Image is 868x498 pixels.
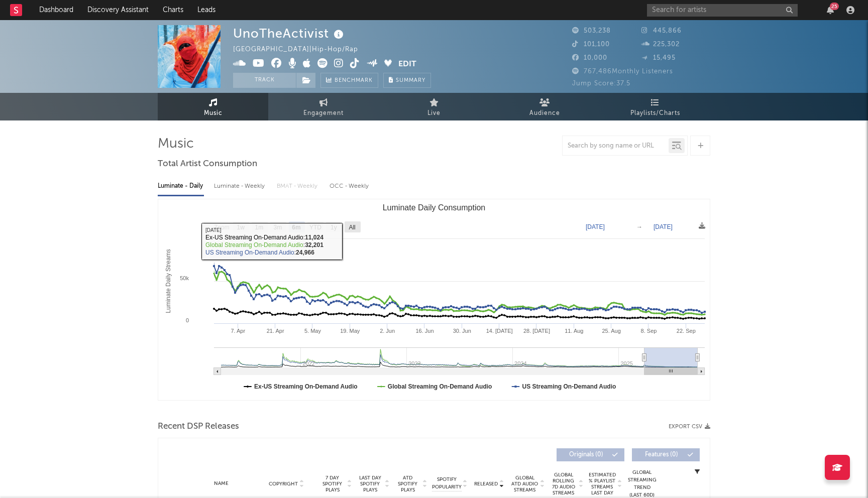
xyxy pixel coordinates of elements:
text: 21. Apr [267,328,284,334]
span: 767,486 Monthly Listeners [572,68,673,75]
text: 11. Aug [565,328,583,334]
div: Luminate - Daily [158,178,204,195]
span: Engagement [303,107,344,119]
div: Luminate - Weekly [214,178,267,195]
text: 19. May [340,328,360,334]
text: 2. Jun [380,328,395,334]
span: Estimated % Playlist Streams Last Day [588,472,616,496]
div: OCC - Weekly [330,178,370,195]
text: 1m [255,224,264,231]
span: Last Day Spotify Plays [357,475,383,493]
button: Export CSV [669,424,710,430]
span: Live [427,107,441,119]
span: Originals ( 0 ) [563,452,609,458]
span: 7 Day Spotify Plays [319,475,346,493]
span: Global Rolling 7D Audio Streams [550,472,577,496]
span: Copyright [269,481,298,487]
text: Global Streaming On-Demand Audio [388,383,492,390]
text: 1w [237,224,245,231]
text: [DATE] [654,223,673,230]
text: → [636,223,642,230]
text: 0 [186,317,189,323]
text: Ex-US Streaming On-Demand Audio [254,383,358,390]
span: Summary [396,78,425,83]
button: Track [233,73,296,88]
text: [DATE] [586,223,605,230]
text: 1y [331,224,337,231]
span: 503,238 [572,28,611,34]
text: Zoom [214,224,230,231]
span: 225,302 [641,41,680,48]
text: US Streaming On-Demand Audio [522,383,616,390]
span: Spotify Popularity [432,476,462,491]
button: Features(0) [632,448,700,461]
text: 7. Apr [231,328,245,334]
span: Global ATD Audio Streams [511,475,538,493]
text: 16. Jun [415,328,433,334]
text: 14. [DATE] [486,328,513,334]
span: Music [204,107,223,119]
button: Summary [383,73,431,88]
span: Released [474,481,498,487]
a: Audience [489,93,600,120]
span: Audience [529,107,560,119]
div: 25 [830,3,839,10]
span: 445,866 [641,28,682,34]
div: [GEOGRAPHIC_DATA] | Hip-Hop/Rap [233,44,370,56]
span: Playlists/Charts [630,107,680,119]
svg: Luminate Daily Consumption [158,199,710,400]
text: 25. Aug [602,328,620,334]
text: 8. Sep [641,328,657,334]
span: 101,100 [572,41,610,48]
span: 15,495 [641,55,676,61]
a: Engagement [268,93,379,120]
text: Luminate Daily Streams [165,249,172,313]
span: 10,000 [572,55,607,61]
button: 25 [827,6,834,14]
text: 22. Sep [677,328,696,334]
text: 30. Jun [453,328,471,334]
text: 6m [292,224,300,231]
button: Edit [398,58,416,71]
a: Benchmark [320,73,378,88]
input: Search for artists [647,4,798,17]
span: Jump Score: 37.5 [572,80,630,87]
a: Live [379,93,489,120]
span: ATD Spotify Plays [394,475,421,493]
span: Recent DSP Releases [158,421,239,433]
text: 50k [180,275,189,281]
a: Playlists/Charts [600,93,710,120]
text: All [349,224,355,231]
div: UnoTheActivist [233,25,346,42]
text: 28. [DATE] [523,328,550,334]
text: YTD [309,224,321,231]
a: Music [158,93,268,120]
span: Features ( 0 ) [638,452,685,458]
text: 5. May [304,328,321,334]
span: Benchmark [335,75,373,87]
text: 3m [274,224,282,231]
text: Luminate Daily Consumption [383,203,486,212]
input: Search by song name or URL [563,142,669,150]
span: Total Artist Consumption [158,158,257,170]
div: Name [188,480,254,487]
button: Originals(0) [557,448,624,461]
